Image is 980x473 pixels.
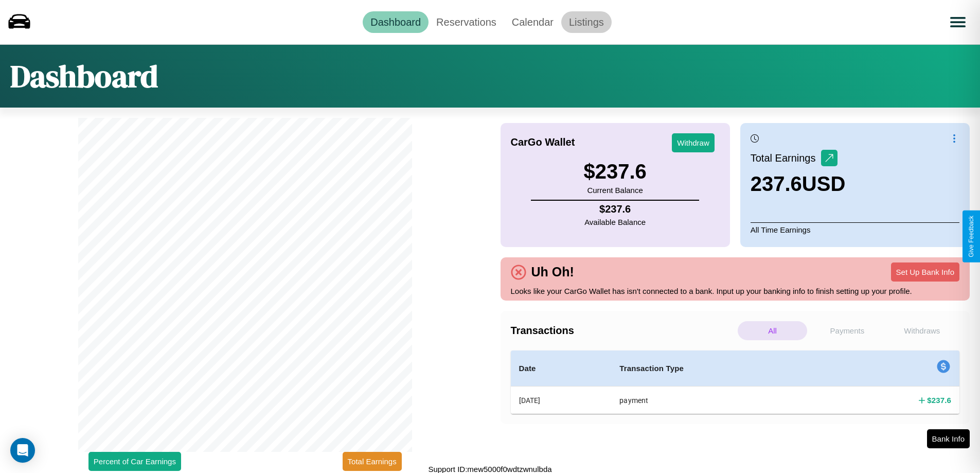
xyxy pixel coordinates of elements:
[927,395,951,406] h4: $ 237.6
[583,183,646,197] p: Current Balance
[812,321,882,340] p: Payments
[891,262,959,282] button: Set Up Bank Info
[10,55,158,97] h1: Dashboard
[519,362,603,375] h4: Date
[751,149,821,167] p: Total Earnings
[583,160,646,183] h3: $ 237.6
[10,438,35,463] div: Open Intercom Messenger
[751,222,959,237] p: All Time Earnings
[363,11,429,33] a: Dashboard
[738,321,807,340] p: All
[619,362,816,375] h4: Transaction Type
[584,203,646,215] h4: $ 237.6
[504,11,561,33] a: Calendar
[343,452,402,471] button: Total Earnings
[561,11,612,33] a: Listings
[429,11,504,33] a: Reservations
[88,452,181,471] button: Percent of Car Earnings
[526,265,579,279] h4: Uh Oh!
[511,284,960,298] p: Looks like your CarGo Wallet has isn't connected to a bank. Input up your banking info to finish ...
[968,216,975,257] div: Give Feedback
[887,321,957,340] p: Withdraws
[927,429,970,448] button: Bank Info
[672,133,715,152] button: Withdraw
[511,136,575,148] h4: CarGo Wallet
[511,325,735,337] h4: Transactions
[751,172,846,196] h3: 237.6 USD
[511,387,612,414] th: [DATE]
[943,8,972,37] button: Open menu
[611,387,825,414] th: payment
[584,215,646,229] p: Available Balance
[511,351,960,414] table: simple table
